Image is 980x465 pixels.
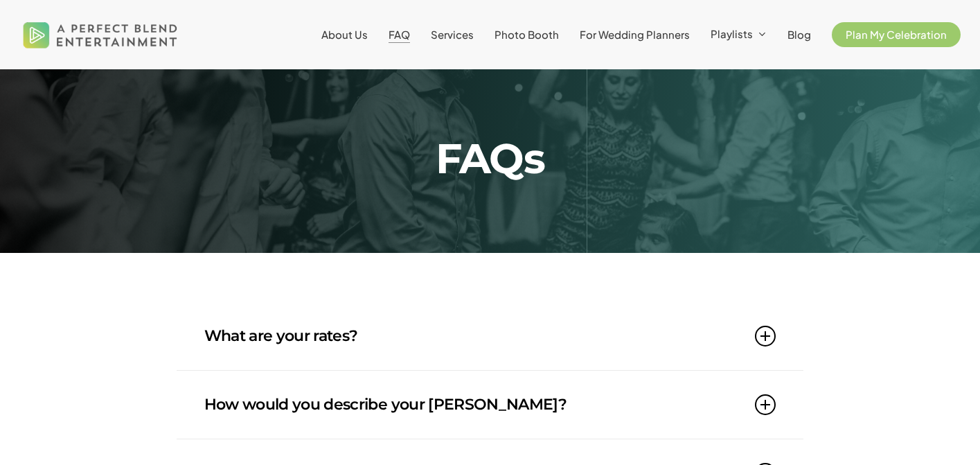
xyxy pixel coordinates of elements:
span: Playlists [711,27,753,40]
a: Services [431,29,474,40]
img: A Perfect Blend Entertainment [19,10,181,60]
a: How would you describe your [PERSON_NAME]? [204,371,776,439]
a: For Wedding Planners [580,29,690,40]
a: About Us [321,29,368,40]
span: Plan My Celebration [846,28,947,41]
span: Photo Booth [495,28,559,41]
a: Blog [787,29,811,40]
h2: FAQs [197,138,783,179]
span: Services [431,28,474,41]
span: FAQ [389,28,410,41]
span: Blog [787,28,811,41]
span: About Us [321,28,368,41]
a: What are your rates? [204,302,776,370]
a: Playlists [711,28,767,41]
span: For Wedding Planners [580,28,690,41]
a: Photo Booth [495,29,559,40]
a: FAQ [389,29,410,40]
a: Plan My Celebration [832,29,961,40]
